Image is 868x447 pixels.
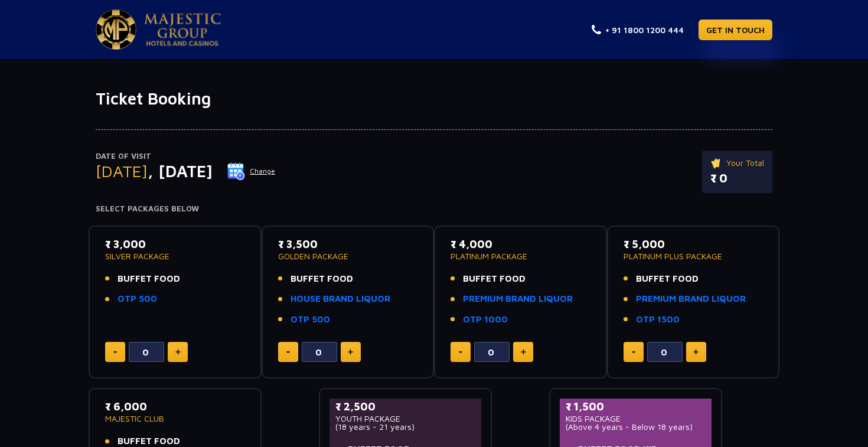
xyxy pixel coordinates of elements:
p: MAJESTIC CLUB [105,415,245,423]
p: ₹ 3,000 [105,236,245,252]
img: plus [521,349,526,355]
a: GET IN TOUCH [699,19,772,40]
img: Majestic Pride [96,9,136,50]
span: BUFFET FOOD [291,272,353,286]
p: YOUTH PACKAGE [335,415,475,423]
p: ₹ 1,500 [566,399,706,415]
p: GOLDEN PACKAGE [278,252,418,260]
img: minus [286,351,290,353]
p: SILVER PACKAGE [105,252,245,260]
p: ₹ 6,000 [105,399,245,415]
p: (Above 4 years - Below 18 years) [566,423,706,431]
img: minus [459,351,462,353]
span: [DATE] [96,161,148,181]
img: minus [632,351,635,353]
p: PLATINUM PLUS PACKAGE [624,252,763,260]
h4: Select Packages Below [96,204,772,214]
p: ₹ 2,500 [335,399,475,415]
p: Your Total [710,156,764,169]
span: BUFFET FOOD [636,272,699,286]
p: ₹ 3,500 [278,236,418,252]
p: Date of Visit [96,151,276,162]
p: (18 years - 21 years) [335,423,475,431]
img: plus [348,349,353,355]
a: OTP 1000 [463,313,508,327]
a: OTP 1500 [636,313,680,327]
a: OTP 500 [118,292,157,306]
img: plus [693,349,699,355]
p: ₹ 4,000 [451,236,590,252]
p: ₹ 5,000 [624,236,763,252]
p: ₹ 0 [710,169,764,187]
span: BUFFET FOOD [463,272,526,286]
p: KIDS PACKAGE [566,415,706,423]
a: + 91 1800 1200 444 [592,24,684,36]
h1: Ticket Booking [96,89,772,109]
span: BUFFET FOOD [118,272,180,286]
img: Majestic Pride [144,13,221,46]
img: plus [175,349,181,355]
a: PREMIUM BRAND LIQUOR [636,292,746,306]
button: Change [227,162,276,181]
img: minus [113,351,117,353]
a: HOUSE BRAND LIQUOR [291,292,390,306]
p: PLATINUM PACKAGE [451,252,590,260]
span: , [DATE] [148,161,213,181]
a: OTP 500 [291,313,330,327]
a: PREMIUM BRAND LIQUOR [463,292,573,306]
img: ticket [710,156,723,169]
